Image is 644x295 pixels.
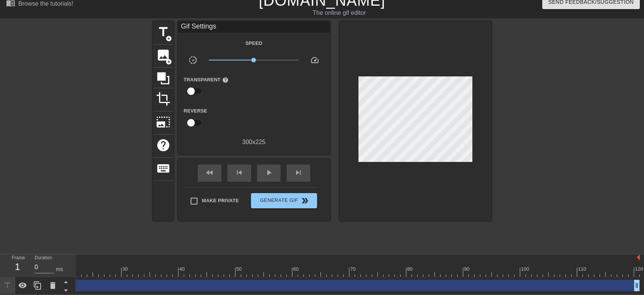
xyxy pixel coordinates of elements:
div: 70 [350,265,357,273]
span: drag_handle [633,282,641,289]
span: add_circle [166,59,172,65]
label: Duration [35,256,52,260]
img: bound-end.png [637,254,640,260]
label: Speed [245,40,262,47]
div: ms [56,265,63,273]
div: 40 [179,265,186,273]
span: play_arrow [264,168,273,177]
span: add_circle [166,35,172,42]
span: fast_rewind [205,168,214,177]
span: keyboard [156,161,170,176]
span: Generate Gif [254,196,314,205]
span: image [156,48,170,62]
div: Frame [6,254,29,276]
div: The online gif editor [218,8,460,17]
span: title [156,25,170,39]
div: 100 [521,265,530,273]
span: skip_previous [235,168,244,177]
div: 60 [293,265,300,273]
div: 300 x 225 [178,138,330,147]
div: 90 [464,265,471,273]
span: help [156,138,170,152]
span: help [222,77,229,83]
span: photo_size_select_large [156,115,170,129]
span: speed [310,56,319,65]
span: Make Private [202,197,239,205]
div: 30 [122,265,129,273]
label: Transparent [184,76,229,84]
div: 50 [236,265,243,273]
button: Generate Gif [251,193,317,208]
div: 80 [407,265,414,273]
div: Gif Settings [178,21,330,33]
span: crop [156,92,170,106]
span: skip_next [294,168,303,177]
div: 1 [12,260,23,274]
div: Browse the tutorials! [18,0,73,7]
div: 110 [578,265,587,273]
span: double_arrow [300,196,309,205]
span: slow_motion_video [188,56,197,65]
label: Reverse [184,107,207,115]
